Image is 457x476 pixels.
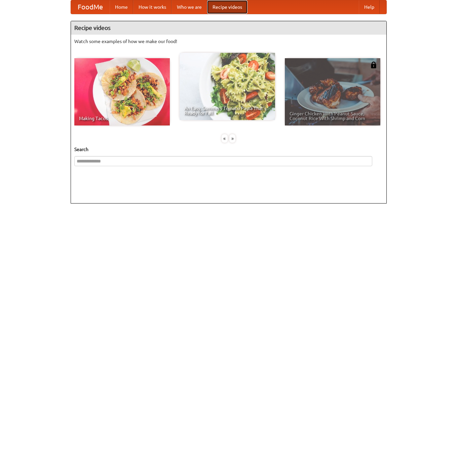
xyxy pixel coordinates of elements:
h4: Recipe videos [71,21,386,35]
a: How it works [133,0,172,14]
a: Help [359,0,380,14]
a: Making Tacos [74,58,170,125]
span: Making Tacos [79,116,165,121]
h5: Search [74,146,383,153]
div: » [229,134,235,143]
div: « [222,134,228,143]
img: 483408.png [370,62,377,68]
p: Watch some examples of how we make our food! [74,38,383,45]
a: Home [110,0,133,14]
a: FoodMe [71,0,110,14]
a: Who we are [172,0,207,14]
span: An Easy, Summery Tomato Pasta That's Ready for Fall [184,106,270,115]
a: Recipe videos [207,0,247,14]
a: An Easy, Summery Tomato Pasta That's Ready for Fall [180,53,275,120]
